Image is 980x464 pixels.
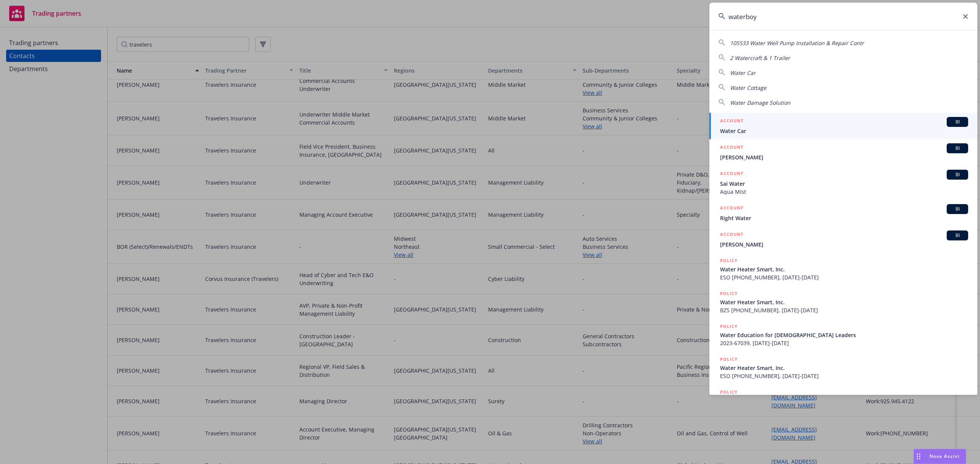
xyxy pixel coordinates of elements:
a: ACCOUNTBIWater Car [709,113,977,139]
span: Aqua Mist [720,188,968,196]
span: [PERSON_NAME] [720,240,968,248]
a: POLICYWater Education for [DEMOGRAPHIC_DATA] Leaders2023-67039, [DATE]-[DATE] [709,318,977,351]
h5: ACCOUNT [720,230,743,240]
input: Search... [709,3,977,30]
h5: POLICY [720,323,738,330]
span: BI [950,145,965,152]
span: 2 Watercraft & 1 Trailer [730,54,790,62]
span: Water Damage Solution [730,99,791,106]
a: POLICYWater Heater Smart, Inc.ESO [PHONE_NUMBER], [DATE]-[DATE] [709,253,977,286]
span: Water Education for [DEMOGRAPHIC_DATA] Leaders [720,331,968,339]
a: ACCOUNTBISai WaterAqua Mist [709,165,977,200]
span: BI [950,118,965,125]
span: BI [950,171,965,178]
span: ESO [PHONE_NUMBER], [DATE]-[DATE] [720,273,968,281]
span: 105533 Water Well Pump Installation & Repair Contr [730,39,864,47]
span: BZS [PHONE_NUMBER], [DATE]-[DATE] [720,306,968,314]
h5: POLICY [720,257,738,264]
a: POLICYWater Heater Smart, Inc.BZS [PHONE_NUMBER], [DATE]-[DATE] [709,286,977,318]
a: ACCOUNTBIRight Water [709,200,977,226]
span: ESO [PHONE_NUMBER], [DATE]-[DATE] [720,372,968,380]
h5: POLICY [720,355,738,363]
span: Water Heater Smart, Inc. [720,298,968,306]
span: Water Car [720,127,968,135]
a: ACCOUNTBI[PERSON_NAME] [709,139,977,165]
h5: ACCOUNT [720,170,743,179]
h5: ACCOUNT [720,143,743,153]
div: Drag to move [914,449,923,464]
span: Water Car [730,69,756,76]
h5: POLICY [720,388,738,396]
button: Nova Assist [913,449,966,464]
h5: ACCOUNT [720,117,743,126]
span: Right Water [720,214,968,222]
span: Sai Water [720,180,968,188]
h5: POLICY [720,290,738,297]
span: [PERSON_NAME] [720,153,968,161]
span: Nova Assist [929,453,960,459]
span: BI [950,232,965,239]
span: BI [950,206,965,213]
span: 2023-67039, [DATE]-[DATE] [720,339,968,347]
h5: ACCOUNT [720,204,743,213]
span: Water Cottage [730,84,766,91]
span: Water Heater Smart, Inc. [720,265,968,273]
a: POLICY [709,384,977,417]
a: ACCOUNTBI[PERSON_NAME] [709,226,977,253]
span: Water Heater Smart, Inc. [720,364,968,372]
a: POLICYWater Heater Smart, Inc.ESO [PHONE_NUMBER], [DATE]-[DATE] [709,351,977,384]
